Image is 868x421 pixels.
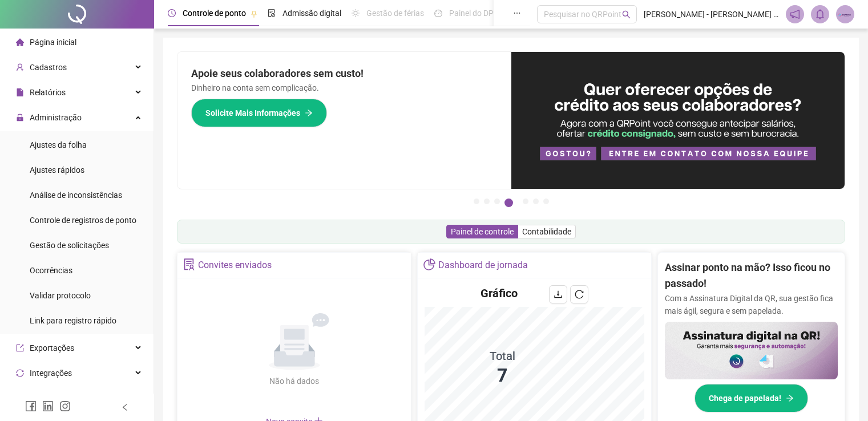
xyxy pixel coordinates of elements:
button: 4 [504,199,513,207]
span: pie-chart [423,258,435,270]
button: 3 [494,199,500,204]
span: file [16,88,24,96]
span: Controle de registros de ponto [30,216,136,225]
span: ellipsis [513,9,521,17]
span: Painel de controle [451,227,514,236]
div: Não há dados [242,375,347,387]
button: Chega de papelada! [695,384,808,412]
img: banner%2Fa8ee1423-cce5-4ffa-a127-5a2d429cc7d8.png [511,52,845,189]
span: Admissão digital [282,9,341,18]
span: notification [790,9,800,19]
span: Relatórios [30,88,66,97]
div: Dashboard de jornada [438,256,528,275]
span: solution [183,258,195,270]
span: file-done [268,9,276,17]
button: 5 [523,199,528,204]
div: Convites enviados [198,256,272,275]
span: sun [352,9,360,17]
span: Chega de papelada! [709,392,781,404]
span: facebook [25,400,37,412]
span: user-add [16,63,24,71]
span: Contabilidade [522,227,571,236]
span: Gestão de solicitações [30,241,109,250]
span: Solicite Mais Informações [205,107,300,119]
span: search [622,10,631,19]
span: Administração [30,113,82,122]
p: Com a Assinatura Digital da QR, sua gestão fica mais ágil, segura e sem papelada. [665,292,838,317]
span: home [16,38,24,46]
span: left [121,403,129,411]
iframe: Intercom live chat [829,382,857,410]
span: arrow-right [786,394,794,402]
span: Integrações [30,369,72,378]
button: 7 [543,199,549,204]
span: Validar protocolo [30,291,91,300]
span: linkedin [42,400,54,412]
span: arrow-right [305,109,313,117]
span: sync [16,369,24,377]
span: bell [815,9,825,19]
p: Dinheiro na conta sem complicação. [191,82,498,94]
span: export [16,344,24,352]
span: Gestão de férias [366,9,424,18]
button: Solicite Mais Informações [191,99,327,127]
span: Painel do DP [449,9,494,18]
span: Cadastros [30,63,67,72]
span: instagram [59,400,71,412]
img: banner%2F02c71560-61a6-44d4-94b9-c8ab97240462.png [665,322,838,379]
h2: Apoie seus colaboradores sem custo! [191,66,498,82]
button: 1 [474,199,479,204]
span: lock [16,114,24,122]
h2: Assinar ponto na mão? Isso ficou no passado! [665,260,838,292]
button: 6 [533,199,539,204]
span: Página inicial [30,38,76,47]
span: Análise de inconsistências [30,191,122,200]
span: clock-circle [168,9,176,17]
span: dashboard [434,9,442,17]
span: Ajustes da folha [30,140,87,149]
img: 83437 [837,6,854,23]
span: [PERSON_NAME] - [PERSON_NAME] CONSULTORIA EMPRESARIAL LTDA [644,8,779,21]
span: Ocorrências [30,266,72,275]
h4: Gráfico [481,285,518,301]
span: Link para registro rápido [30,316,116,325]
span: download [554,290,563,299]
span: Exportações [30,343,74,353]
span: Ajustes rápidos [30,165,84,175]
span: pushpin [251,10,257,17]
span: reload [575,290,584,299]
button: 2 [484,199,490,204]
span: Controle de ponto [183,9,246,18]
